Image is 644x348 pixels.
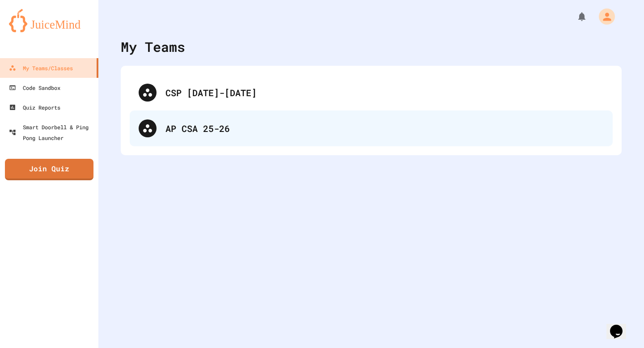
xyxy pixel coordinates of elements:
div: My Notifications [560,9,589,24]
div: My Account [589,6,617,27]
div: Smart Doorbell & Ping Pong Launcher [9,122,95,143]
iframe: chat widget [606,312,635,339]
div: My Teams/Classes [9,63,73,73]
div: AP CSA 25-26 [130,110,613,146]
div: Code Sandbox [9,82,60,93]
div: AP CSA 25-26 [165,122,604,135]
a: Join Quiz [5,159,93,180]
div: My Teams [121,37,185,57]
div: CSP [DATE]-[DATE] [165,86,604,99]
img: logo-orange.svg [9,9,89,32]
div: CSP [DATE]-[DATE] [130,75,613,110]
div: Quiz Reports [9,102,60,113]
